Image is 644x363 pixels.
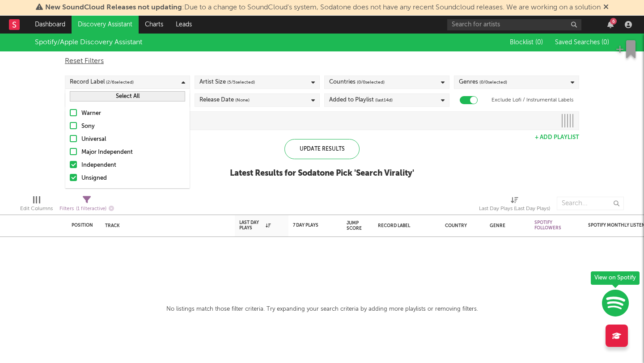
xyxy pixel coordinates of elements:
[603,4,609,11] span: Dismiss
[81,121,185,132] div: Sony
[491,95,573,106] label: Exclude Lofi / Instrumental Labels
[447,19,581,30] input: Search for artists
[169,16,198,34] a: Leads
[45,4,601,11] span: : Due to a change to SoundCloud's system, Sodatone does not have any recent Soundcloud releases. ...
[20,203,53,214] div: Edit Columns
[357,77,385,88] span: ( 0 / 0 selected)
[329,77,385,88] div: Countries
[557,197,624,210] input: Search...
[445,223,476,228] div: Country
[139,16,169,34] a: Charts
[534,220,566,231] div: Spotify Followers
[230,168,414,179] div: Latest Results for Sodatone Pick ' Search Virality '
[284,139,360,159] div: Update Results
[555,39,609,46] span: Saved Searches
[105,223,226,228] div: Track
[81,134,185,145] div: Universal
[591,271,640,285] div: View on Spotify
[375,95,393,106] span: (last 14 d)
[81,173,185,184] div: Unsigned
[106,77,134,88] span: ( 2 / 6 selected)
[45,4,182,11] span: New SoundCloud Releases not updating
[293,223,324,228] div: 7 Day Plays
[479,77,507,88] span: ( 0 / 0 selected)
[81,108,185,119] div: Warner
[70,77,134,88] div: Record Label
[235,95,250,106] span: (None)
[239,220,271,231] div: Last Day Plays
[329,95,393,106] div: Added to Playlist
[199,95,250,106] div: Release Date
[479,192,550,218] div: Last Day Plays (Last Day Plays)
[227,77,255,88] span: ( 5 / 5 selected)
[510,39,543,46] span: Blocklist
[166,304,478,315] div: No listings match those filter criteria. Try expanding your search criteria by adding more playli...
[535,39,543,46] span: ( 0 )
[378,223,432,228] div: Record Label
[602,39,609,46] span: ( 0 )
[59,192,114,218] div: Filters(1 filter active)
[29,16,72,34] a: Dashboard
[76,207,106,211] span: ( 1 filter active)
[72,223,93,228] div: Position
[610,18,617,25] div: 6
[72,16,139,34] a: Discovery Assistant
[479,203,550,214] div: Last Day Plays (Last Day Plays)
[199,77,255,88] div: Artist Size
[347,220,362,231] div: Jump Score
[20,192,53,218] div: Edit Columns
[81,160,185,171] div: Independent
[76,112,556,130] input: Loading...
[70,91,185,101] button: Select All
[552,39,609,46] button: Saved Searches (0)
[35,37,142,48] div: Spotify/Apple Discovery Assistant
[535,135,579,140] button: + Add Playlist
[490,223,521,228] div: Genre
[459,77,507,88] div: Genres
[81,147,185,158] div: Major Independent
[59,203,114,215] div: Filters
[607,21,614,28] button: 6
[65,56,579,67] div: Reset Filters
